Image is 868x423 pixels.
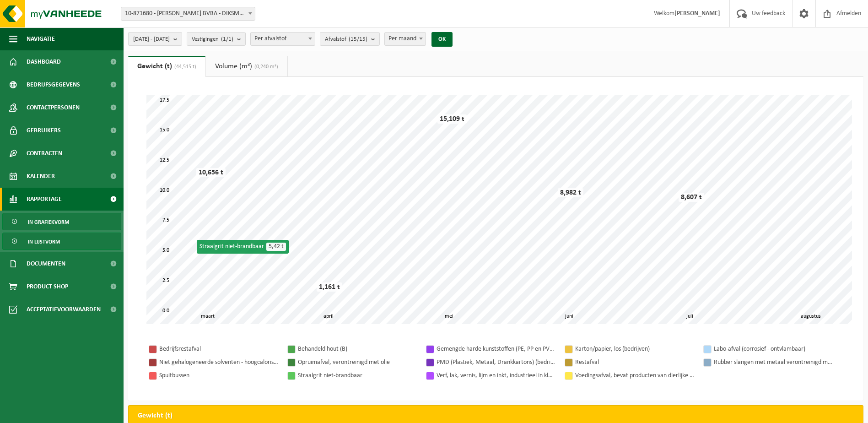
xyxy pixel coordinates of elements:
[27,50,61,73] span: Dashboard
[431,32,453,47] button: OK
[349,36,367,42] count: (15/15)
[27,188,62,211] span: Rapportage
[159,343,278,355] div: Bedrijfsrestafval
[27,165,55,188] span: Kalender
[133,33,170,46] span: [DATE] - [DATE]
[679,193,704,202] div: 8,607 t
[575,343,694,355] div: Karton/papier, los (bedrijven)
[196,168,226,177] div: 10,656 t
[320,32,380,46] button: Afvalstof(15/15)
[121,7,255,20] span: 10-871680 - VANDEZANDE BVBA - DIKSMUIDE
[250,32,315,46] span: Per afvalstof
[266,243,286,251] span: 5,42 t
[121,7,255,21] span: 10-871680 - VANDEZANDE BVBA - DIKSMUIDE
[28,233,60,250] span: In lijstvorm
[384,32,426,46] span: Per maand
[575,370,694,381] div: Voedingsafval, bevat producten van dierlijke oorsprong, onverpakt, categorie 3
[197,240,289,254] div: Straalgrit niet-brandbaar
[385,33,426,45] span: Per maand
[325,33,367,46] span: Afvalstof
[192,33,233,46] span: Vestigingen
[206,56,287,77] a: Volume (m³)
[27,252,65,275] span: Documenten
[437,370,555,381] div: Verf, lak, vernis, lijm en inkt, industrieel in kleinverpakking
[128,32,182,46] button: [DATE] - [DATE]
[27,96,80,119] span: Contactpersonen
[172,64,196,70] span: (44,515 t)
[159,370,278,381] div: Spuitbussen
[674,10,720,17] strong: [PERSON_NAME]
[558,188,583,197] div: 8,982 t
[437,357,555,368] div: PMD (Plastiek, Metaal, Drankkartons) (bedrijven)
[128,56,205,77] a: Gewicht (t)
[27,119,61,142] span: Gebruikers
[298,343,417,355] div: Behandeld hout (B)
[575,357,694,368] div: Restafval
[27,73,80,96] span: Bedrijfsgegevens
[714,357,833,368] div: Rubber slangen met metaal verontreinigd met olie
[159,357,278,368] div: Niet gehalogeneerde solventen - hoogcalorisch in kleinverpakking
[317,282,342,292] div: 1,161 t
[187,32,246,46] button: Vestigingen(1/1)
[2,233,121,250] a: In lijstvorm
[27,298,101,321] span: Acceptatievoorwaarden
[437,343,555,355] div: Gemengde harde kunststoffen (PE, PP en PVC), recycleerbaar (industrieel)
[2,213,121,230] a: In grafiekvorm
[437,114,467,124] div: 15,109 t
[28,213,69,231] span: In grafiekvorm
[27,275,68,298] span: Product Shop
[252,64,278,70] span: (0,240 m³)
[298,370,417,381] div: Straalgrit niet-brandbaar
[251,33,315,45] span: Per afvalstof
[714,343,833,355] div: Labo-afval (corrosief - ontvlambaar)
[27,142,62,165] span: Contracten
[221,36,233,42] count: (1/1)
[27,27,55,50] span: Navigatie
[298,357,417,368] div: Opruimafval, verontreinigd met olie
